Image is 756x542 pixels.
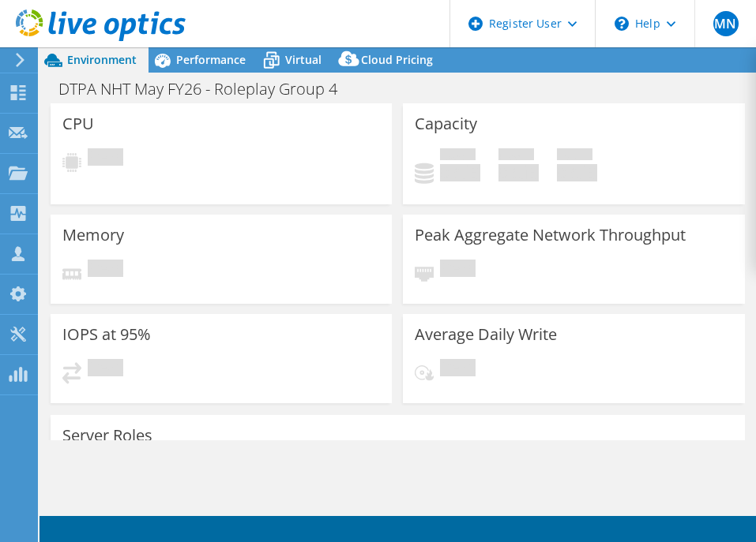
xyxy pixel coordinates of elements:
[498,164,539,181] h4: 0 GiB
[88,148,123,170] span: Pending
[62,427,152,444] h3: Server Roles
[415,326,557,343] h3: Average Daily Write
[88,260,123,281] span: Pending
[713,11,739,36] span: MN
[498,148,534,164] span: Free
[51,80,362,98] h1: DTPA NHT May FY26 - Roleplay Group 4
[176,52,246,67] span: Performance
[88,359,123,380] span: Pending
[62,326,151,343] h3: IOPS at 95%
[62,226,124,244] h3: Memory
[440,260,476,281] span: Pending
[440,164,480,181] h4: 0 GiB
[557,148,592,164] span: Total
[361,52,433,67] span: Cloud Pricing
[285,52,322,67] span: Virtual
[67,52,137,67] span: Environment
[440,148,476,164] span: Used
[415,226,686,244] h3: Peak Aggregate Network Throughput
[557,164,597,181] h4: 0 GiB
[415,115,477,133] h3: Capacity
[615,17,629,31] svg: \n
[440,359,476,380] span: Pending
[62,115,94,133] h3: CPU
